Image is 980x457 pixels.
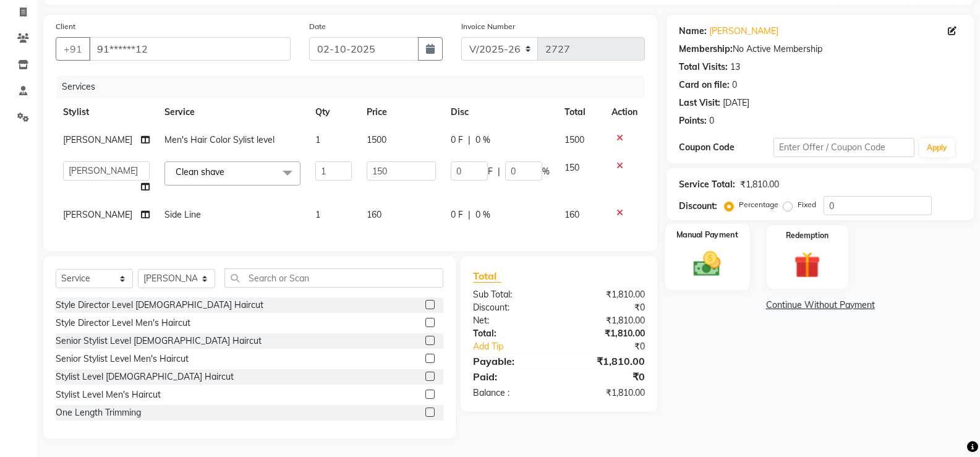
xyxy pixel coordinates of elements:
[315,209,320,220] span: 1
[464,314,559,327] div: Net:
[679,79,730,92] div: Card on file:
[224,166,230,177] a: x
[786,230,829,241] label: Redemption
[464,301,559,314] div: Discount:
[730,61,740,74] div: 13
[464,340,575,353] a: Add Tip
[559,369,654,384] div: ₹0
[559,327,654,340] div: ₹1,810.00
[498,165,500,178] span: |
[224,268,443,288] input: Search or Scan
[723,96,749,109] div: [DATE]
[56,317,190,330] div: Style Director Level Men's Haircut
[488,165,493,178] span: F
[367,134,386,145] span: 1500
[685,248,729,280] img: _cash.svg
[451,134,463,147] span: 0 F
[451,208,463,221] span: 0 F
[359,98,443,126] th: Price
[164,209,201,220] span: Side Line
[565,162,579,173] span: 150
[56,388,161,401] div: Stylist Level Men's Haircut
[559,314,654,327] div: ₹1,810.00
[786,249,829,281] img: _gift.svg
[56,335,262,348] div: Senior Stylist Level [DEMOGRAPHIC_DATA] Haircut
[157,98,308,126] th: Service
[559,288,654,301] div: ₹1,810.00
[739,199,778,210] label: Percentage
[176,166,224,177] span: Clean shave
[604,98,645,126] th: Action
[798,199,816,210] label: Fixed
[679,43,961,56] div: No Active Membership
[63,134,132,145] span: [PERSON_NAME]
[56,370,234,383] div: Stylist Level [DEMOGRAPHIC_DATA] Haircut
[676,229,738,241] label: Manual Payment
[732,79,737,92] div: 0
[464,327,559,340] div: Total:
[56,98,157,126] th: Stylist
[56,406,141,419] div: One Length Trimming
[709,25,778,38] a: [PERSON_NAME]
[709,114,714,127] div: 0
[164,134,275,145] span: Men's Hair Color Sylist level
[575,340,654,353] div: ₹0
[475,208,490,221] span: 0 %
[309,21,326,32] label: Date
[542,165,550,178] span: %
[464,369,559,384] div: Paid:
[464,387,559,399] div: Balance :
[308,98,359,126] th: Qty
[56,37,90,61] button: +91
[679,25,707,38] div: Name:
[56,21,75,32] label: Client
[679,200,717,213] div: Discount:
[475,134,490,147] span: 0 %
[443,98,557,126] th: Disc
[57,75,654,98] div: Services
[679,96,720,109] div: Last Visit:
[56,299,263,312] div: Style Director Level [DEMOGRAPHIC_DATA] Haircut
[740,178,779,191] div: ₹1,810.00
[464,354,559,369] div: Payable:
[559,387,654,399] div: ₹1,810.00
[679,61,728,74] div: Total Visits:
[56,352,189,365] div: Senior Stylist Level Men's Haircut
[63,209,132,220] span: [PERSON_NAME]
[559,354,654,369] div: ₹1,810.00
[468,208,471,221] span: |
[461,21,515,32] label: Invoice Number
[315,134,320,145] span: 1
[468,134,471,147] span: |
[559,301,654,314] div: ₹0
[773,138,914,157] input: Enter Offer / Coupon Code
[557,98,605,126] th: Total
[565,209,579,220] span: 160
[473,270,501,283] span: Total
[679,43,733,56] div: Membership:
[679,114,707,127] div: Points:
[464,288,559,301] div: Sub Total:
[919,139,955,157] button: Apply
[679,178,735,191] div: Service Total:
[367,209,381,220] span: 160
[89,37,291,61] input: Search by Name/Mobile/Email/Code
[565,134,584,145] span: 1500
[679,141,773,154] div: Coupon Code
[669,299,971,312] a: Continue Without Payment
